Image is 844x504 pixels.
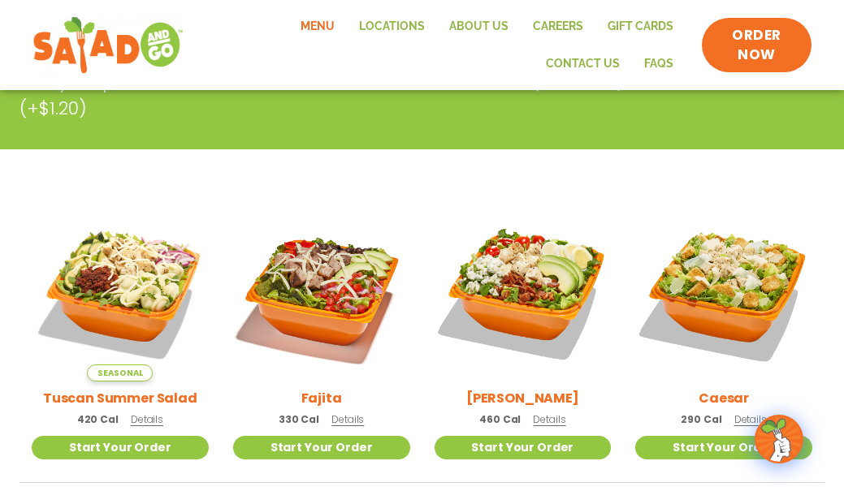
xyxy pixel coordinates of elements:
img: wpChatIcon [756,416,802,462]
img: Product photo for Tuscan Summer Salad [32,205,209,381]
span: Details [331,412,364,426]
span: ORDER NOW [718,26,795,65]
a: Contact Us [534,45,632,83]
a: About Us [437,8,521,45]
span: 420 Cal [77,412,119,427]
a: GIFT CARDS [595,8,686,45]
span: Details [131,412,163,426]
img: Product photo for Cobb Salad [435,205,612,381]
nav: Menu [200,8,686,82]
span: Seasonal [87,364,153,381]
span: Details [533,412,565,426]
h2: Tuscan Summer Salad [43,388,197,408]
a: Start Your Order [233,436,410,459]
img: Product photo for Fajita Salad [233,205,410,381]
span: 460 Cal [479,412,521,427]
span: Details [734,412,767,426]
a: ORDER NOW [702,18,812,73]
img: new-SAG-logo-768×292 [32,13,184,78]
a: Start Your Order [435,436,612,459]
a: Menu [288,8,347,45]
h2: Fajita [301,388,342,408]
a: Careers [521,8,595,45]
p: Pick your protein: roasted chicken, buffalo chicken or tofu (included) or steak (+$1.20) [19,68,742,122]
a: Start Your Order [635,436,812,459]
h2: Caesar [699,388,749,408]
span: 330 Cal [279,412,319,427]
img: Product photo for Caesar Salad [635,205,812,381]
span: 290 Cal [681,412,721,427]
a: Start Your Order [32,436,209,459]
a: FAQs [632,45,686,83]
h2: [PERSON_NAME] [466,388,579,408]
a: Locations [347,8,437,45]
